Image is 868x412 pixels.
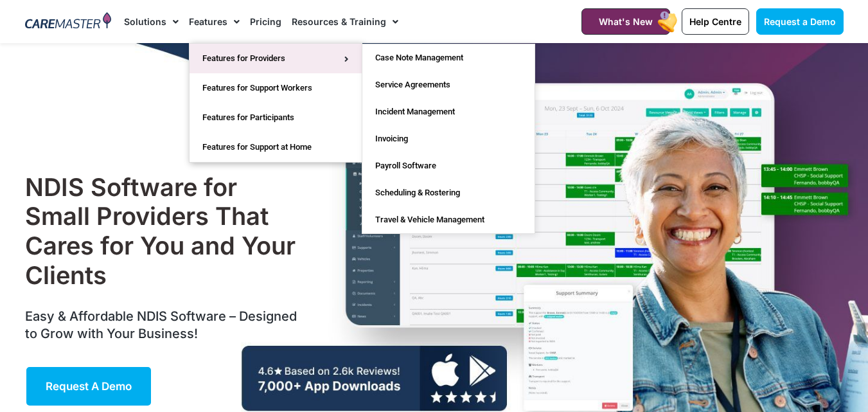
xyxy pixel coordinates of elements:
[362,98,535,125] a: Incident Management
[362,152,535,179] a: Payroll Software
[189,43,362,163] ul: Features
[756,8,844,35] a: Request a Demo
[764,16,836,27] span: Request a Demo
[190,73,362,103] a: Features for Support Workers
[46,380,132,393] span: Request a Demo
[362,179,535,206] a: Scheduling & Rostering
[581,8,670,35] a: What's New
[362,44,535,234] ul: Features for Providers
[25,366,152,407] a: Request a Demo
[190,103,362,132] a: Features for Participants
[689,16,741,27] span: Help Centre
[25,12,112,31] img: CareMaster Logo
[25,309,297,341] span: Easy & Affordable NDIS Software – Designed to Grow with Your Business!
[682,8,749,35] a: Help Centre
[362,71,535,98] a: Service Agreements
[599,16,653,27] span: What's New
[362,44,535,71] a: Case Note Management
[362,206,535,233] a: Travel & Vehicle Management
[190,44,362,73] a: Features for Providers
[25,173,303,290] h1: NDIS Software for Small Providers That Cares for You and Your Clients
[190,132,362,162] a: Features for Support at Home
[362,125,535,152] a: Invoicing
